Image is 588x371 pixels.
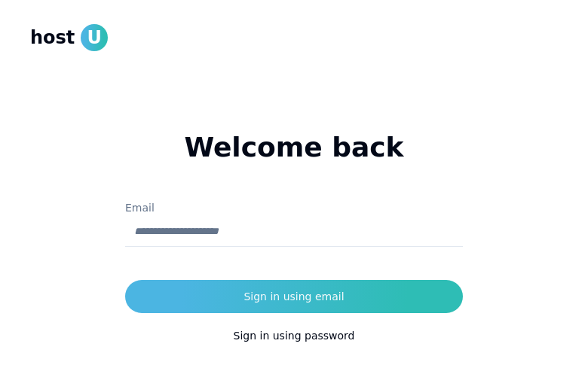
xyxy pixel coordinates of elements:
[125,319,463,352] button: Sign in using password
[125,280,463,313] button: Sign in using email
[125,132,463,163] h1: Welcome back
[125,202,155,214] label: Email
[30,24,108,51] a: hostU
[30,26,75,50] span: host
[243,289,344,304] div: Sign in using email
[81,24,108,51] span: U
